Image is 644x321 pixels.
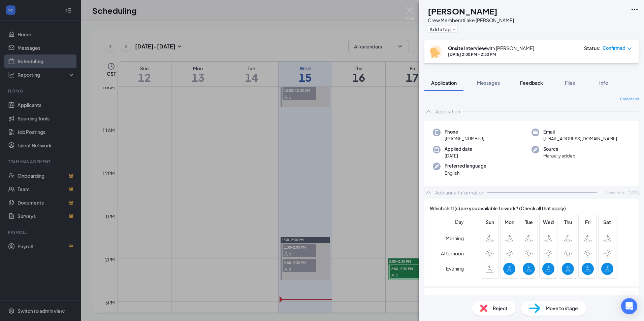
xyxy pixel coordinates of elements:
span: Wed [542,218,554,226]
span: [EMAIL_ADDRESS][DOMAIN_NAME] [543,135,617,142]
span: [DATE] [627,190,639,195]
span: Applied date [445,146,472,152]
span: Reject [493,305,508,312]
b: Onsite Interview [448,45,486,51]
span: [PHONE_NUMBER] [445,135,484,142]
span: Evening [446,262,464,275]
span: Tue [523,218,535,226]
span: Manually added [543,152,576,159]
span: Info [599,80,608,86]
span: Source [543,146,576,152]
div: [DATE] 2:00 PM - 2:30 PM [448,51,534,57]
span: Files [565,80,575,86]
div: Status : [584,45,601,51]
div: Application [435,108,460,115]
div: Crew Member at Lake [PERSON_NAME] [428,17,514,24]
svg: ChevronUp [424,188,432,197]
span: Collapse all [620,97,639,102]
span: Mon [503,218,515,226]
span: Email [543,129,617,135]
span: Sat [601,218,613,226]
span: How many hours would you like to work per week? [430,293,541,301]
span: Confirmed [603,45,625,51]
span: Feedback [520,80,543,86]
span: Fri [582,218,594,226]
svg: Ellipses [631,5,639,13]
span: Preferred language [445,163,486,169]
span: Morning [446,232,464,244]
button: PlusAdd a tag [428,26,458,33]
h1: [PERSON_NAME] [428,5,497,17]
span: Phone [445,129,484,135]
span: Move to stage [546,305,578,312]
span: Day [455,218,464,225]
span: Messages [477,80,500,86]
span: Sun [484,218,496,226]
span: Submitted: [605,190,625,195]
span: Thu [562,218,574,226]
div: Open Intercom Messenger [621,298,637,314]
div: Additional Information [435,189,484,196]
span: Afternoon [441,247,464,259]
span: [DATE] [445,152,472,159]
svg: ChevronUp [424,107,432,115]
span: Application [431,80,457,86]
span: Which shift(s) are you available to work? (Check all that apply) [430,205,566,212]
span: English [445,170,486,176]
div: with [PERSON_NAME] [448,45,534,51]
span: down [627,46,632,51]
svg: Plus [452,27,456,31]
